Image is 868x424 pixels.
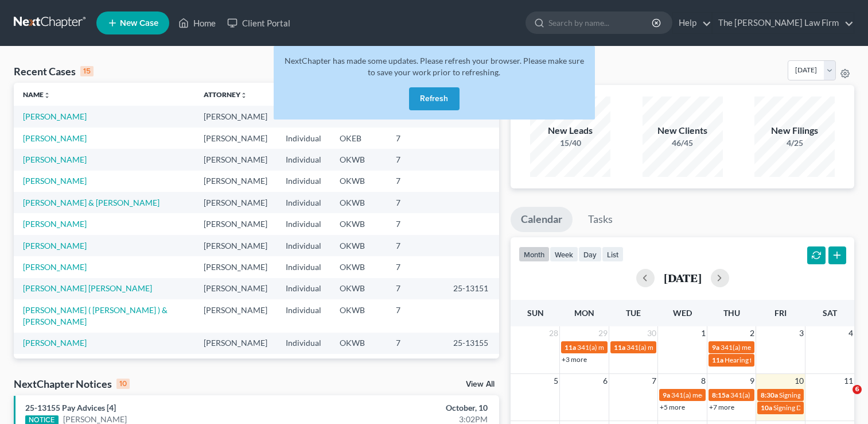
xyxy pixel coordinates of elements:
td: [PERSON_NAME] [194,235,277,256]
td: [PERSON_NAME] [194,213,277,234]
td: 7 [387,299,444,332]
span: 11 [843,374,854,388]
a: [PERSON_NAME] [23,241,87,250]
td: [PERSON_NAME] [194,192,277,213]
td: OKWB [330,213,387,234]
button: month [519,246,550,262]
div: 4/25 [754,137,835,149]
td: 7 [387,256,444,277]
td: [PERSON_NAME] [194,106,277,127]
td: [PERSON_NAME] [194,128,277,149]
a: Calendar [511,207,573,232]
span: 28 [548,326,559,340]
td: Individual [277,256,330,277]
span: 10 [793,374,805,388]
a: +7 more [709,403,734,411]
span: 341(a) meeting for [PERSON_NAME] [626,343,737,352]
td: OKWB [330,235,387,256]
span: 9 [749,374,756,388]
span: 11a [565,343,576,352]
a: [PERSON_NAME] [23,111,87,121]
div: 15/40 [530,137,610,149]
i: unfold_more [240,92,247,99]
td: OKWB [330,192,387,213]
div: New Filings [754,124,835,137]
span: 9a [663,391,670,399]
td: 7 [387,278,444,299]
div: 46/45 [643,137,723,149]
td: 7 [387,128,444,149]
a: [PERSON_NAME] [23,133,87,143]
td: Individual [277,171,330,192]
td: Individual [277,354,330,375]
span: New Case [120,19,158,28]
td: [PERSON_NAME] [194,278,277,299]
a: [PERSON_NAME] [PERSON_NAME] [23,283,152,293]
a: Tasks [578,207,623,232]
td: OKWB [330,299,387,332]
h2: [DATE] [664,272,702,284]
td: [PERSON_NAME] [194,333,277,354]
td: 7 [387,171,444,192]
span: Mon [574,308,594,318]
a: +5 more [660,403,685,411]
td: Individual [277,278,330,299]
a: [PERSON_NAME] [23,176,87,186]
span: Wed [673,308,692,318]
td: Individual [277,128,330,149]
span: Thu [723,308,740,318]
input: Search by name... [548,12,653,33]
i: unfold_more [44,92,50,99]
td: OKWB [330,333,387,354]
a: View All [466,380,495,388]
span: 29 [597,326,609,340]
a: [PERSON_NAME] [23,262,87,272]
td: 7 [387,235,444,256]
td: OKEB [330,128,387,149]
span: Hearing for [PERSON_NAME] [725,356,814,364]
span: 8:30a [761,391,778,399]
td: [PERSON_NAME] [194,149,277,170]
td: OKWB [330,149,387,170]
td: OKWB [330,256,387,277]
td: Individual [277,235,330,256]
span: NextChapter has made some updates. Please refresh your browser. Please make sure to save your wor... [285,56,584,77]
div: New Leads [530,124,610,137]
span: 3 [798,326,805,340]
td: Individual [277,299,330,332]
span: Tue [626,308,641,318]
div: 10 [116,379,130,389]
span: 341(a) meeting for [PERSON_NAME] & [PERSON_NAME] [671,391,843,399]
td: 7 [387,333,444,354]
span: 6 [853,385,862,394]
td: 7 [387,213,444,234]
td: Individual [277,192,330,213]
a: [PERSON_NAME] & [PERSON_NAME] [23,198,159,207]
span: 5 [552,374,559,388]
span: 10a [761,403,772,412]
td: OKWB [330,171,387,192]
td: 13 [387,354,444,375]
span: Sun [527,308,544,318]
button: Refresh [409,87,460,110]
span: 30 [646,326,657,340]
span: 8 [700,374,707,388]
td: 25-13155 [444,333,499,354]
span: 1 [700,326,707,340]
span: Fri [774,308,787,318]
td: [PERSON_NAME] [194,299,277,332]
td: 25-13151 [444,278,499,299]
td: 7 [387,192,444,213]
td: 7 [387,149,444,170]
a: [PERSON_NAME] [23,219,87,229]
a: Nameunfold_more [23,90,50,99]
a: [PERSON_NAME] ( [PERSON_NAME] ) & [PERSON_NAME] [23,305,168,326]
a: 25-13155 Pay Advices [4] [25,403,116,413]
td: Individual [277,333,330,354]
div: New Clients [643,124,723,137]
td: OKWB [330,278,387,299]
a: Help [673,13,711,33]
td: [PERSON_NAME] [194,354,277,375]
td: OKWB [330,354,387,375]
button: day [578,246,602,262]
